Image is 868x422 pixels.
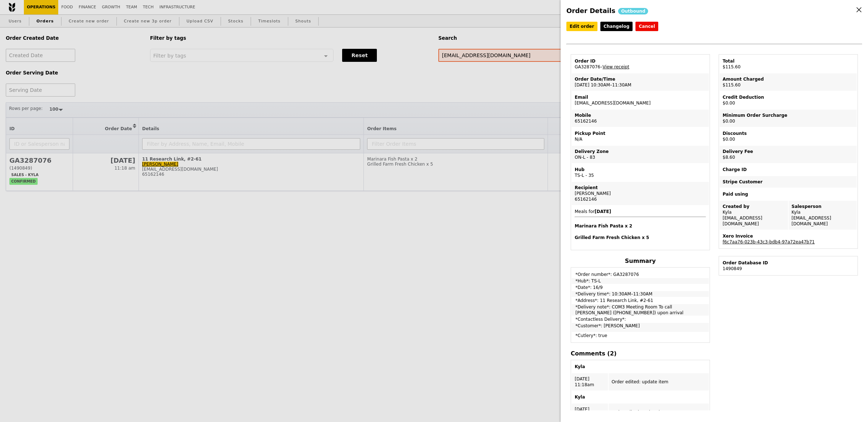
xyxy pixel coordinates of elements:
td: $0.00 [720,128,857,145]
a: Changelog [600,22,633,31]
td: GA3287076 [572,55,709,73]
b: Kyla [575,395,585,400]
td: $0.00 [720,91,857,109]
div: Email [575,94,706,100]
div: Minimum Order Surcharge [723,112,854,118]
button: Cancel [635,22,658,31]
span: – [600,64,603,69]
div: Delivery Fee [723,149,854,154]
td: 65162146 [572,110,709,127]
td: *Delivery time*: 10:30AM–11:30AM [572,291,709,297]
td: $8.60 [720,146,857,163]
td: [DATE] 10:30AM–11:30AM [572,73,709,91]
div: Created by [723,204,785,209]
td: $115.60 [720,73,857,91]
td: *Contactless Delivery*: [572,316,709,322]
div: Outbound [618,8,648,14]
b: [DATE] [595,209,611,214]
td: Kyla [EMAIL_ADDRESS][DOMAIN_NAME] [789,201,857,230]
a: Edit order [566,22,597,31]
div: Salesperson [792,204,854,209]
div: Delivery Zone [575,149,706,154]
div: Pickup Point [575,131,706,136]
div: Hub [575,167,706,172]
td: *Delivery note*: COM3 Meeting Room To call [PERSON_NAME] ([PHONE_NUMBER]) upon arrival [572,304,709,316]
td: *Cutlery*: true [572,333,709,342]
td: Order edited: update item [609,404,709,421]
div: [PERSON_NAME] [575,191,706,196]
div: Total [723,58,854,64]
div: Paid using [723,191,854,197]
div: Recipient [575,185,706,191]
td: N/A [572,128,709,145]
div: 65162146 [575,196,706,202]
span: [DATE] 11:18am [575,376,594,387]
td: $0.00 [720,110,857,127]
div: Credit Deduction [723,94,854,100]
td: *Hub*: TS-L [572,278,709,284]
div: Xero Invoice [723,233,854,239]
td: Order edited: update item [609,373,709,391]
div: Order Date/Time [575,76,706,82]
h4: Marinara Fish Pasta x 2 [575,223,706,229]
div: Order Database ID [723,260,854,266]
h4: Summary [571,257,710,264]
a: View receipt [603,64,629,69]
h4: Grilled Farm Fresh Chicken x 5 [575,235,706,240]
td: Kyla [EMAIL_ADDRESS][DOMAIN_NAME] [720,201,788,230]
div: Stripe Customer [723,179,854,185]
div: Amount Charged [723,76,854,82]
span: Order Details [566,7,615,14]
td: *Order number*: GA3287076 [572,268,709,277]
td: *Date*: 16/9 [572,285,709,290]
div: Charge ID [723,167,854,172]
span: Meals for [575,209,706,240]
span: [DATE] 11:18am [575,407,594,418]
td: $115.60 [720,55,857,73]
b: Kyla [575,364,585,369]
div: Discounts [723,131,854,136]
td: ON-L - 83 [572,146,709,163]
td: [EMAIL_ADDRESS][DOMAIN_NAME] [572,91,709,109]
td: 1490849 [720,257,857,274]
a: f6c7aa76-023b-43c3-bdb4-97a72ea47b71 [723,239,815,244]
div: Mobile [575,112,706,118]
td: TS-L - 35 [572,164,709,181]
div: Order ID [575,58,706,64]
h4: Comments (2) [571,350,710,357]
td: *Customer*: [PERSON_NAME] [572,323,709,332]
td: *Address*: 11 Research Link, #2-61 [572,298,709,303]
